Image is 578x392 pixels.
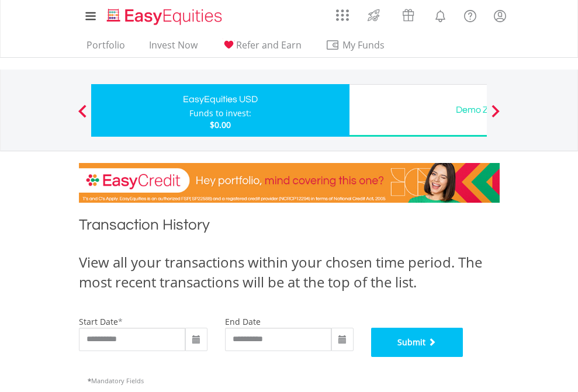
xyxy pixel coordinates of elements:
[371,328,463,357] button: Submit
[98,91,342,107] div: EasyEquities USD
[102,3,227,26] a: Home page
[236,39,302,51] span: Refer and Earn
[425,3,455,26] a: Notifications
[88,376,144,385] span: Mandatory Fields
[79,163,500,203] img: EasyCredit Promotion Banner
[484,110,507,122] button: Next
[336,9,349,22] img: grid-menu-icon.svg
[210,119,231,130] span: $0.00
[485,3,515,29] a: My Profile
[326,37,402,53] span: My Funds
[225,316,261,327] label: end date
[105,7,227,26] img: EasyEquities_Logo.png
[455,3,485,26] a: FAQ's and Support
[328,3,357,22] a: AppsGrid
[82,39,130,57] a: Portfolio
[71,110,94,122] button: Previous
[144,39,202,57] a: Invest Now
[364,6,383,25] img: thrive-v2.svg
[399,6,418,25] img: vouchers-v2.svg
[391,3,425,25] a: Vouchers
[79,316,118,327] label: start date
[189,107,251,119] div: Funds to invest:
[217,39,306,57] a: Refer and Earn
[79,214,500,241] h1: Transaction History
[79,252,500,293] div: View all your transactions within your chosen time period. The most recent transactions will be a...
